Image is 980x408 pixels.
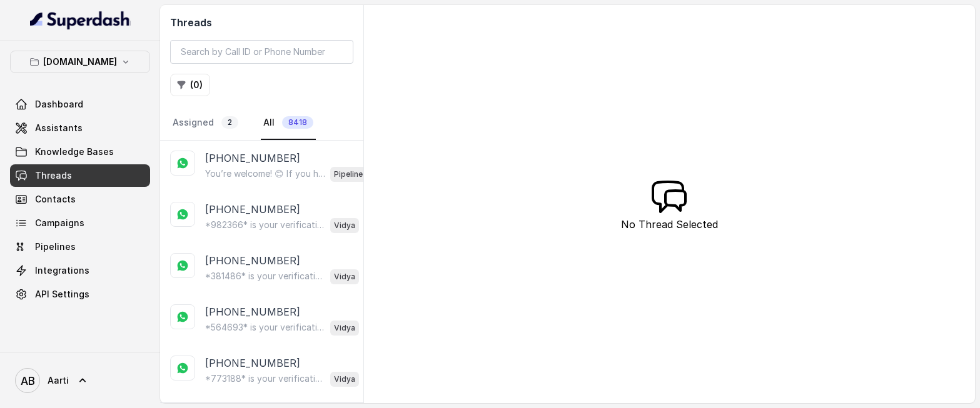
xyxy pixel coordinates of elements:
[170,106,241,140] a: Assigned2
[35,217,84,229] span: Campaigns
[35,146,114,158] span: Knowledge Bases
[221,116,238,129] span: 2
[170,106,353,140] nav: Tabs
[21,374,35,387] text: AB
[261,106,316,140] a: All8418
[334,219,355,232] p: Vidya
[48,374,69,387] span: Aarti
[10,117,150,139] a: Assistants
[170,74,210,96] button: (0)
[282,116,313,129] span: 8418
[35,169,72,182] span: Threads
[334,373,355,386] p: Vidya
[10,283,150,306] a: API Settings
[205,304,300,319] p: [PHONE_NUMBER]
[10,188,150,211] a: Contacts
[205,167,325,180] p: You’re welcome! 😊 If you have any more questions about your plan or anything else, just ping me h...
[35,241,76,253] span: Pipelines
[205,219,325,231] p: *982366* is your verification code. For your security, do not share this code.
[205,270,325,282] p: *381486* is your verification code. For your security, do not share this code.
[170,15,353,30] h2: Threads
[205,372,325,385] p: *773188* is your verification code. For your security, do not share this code.
[10,141,150,163] a: Knowledge Bases
[35,264,89,277] span: Integrations
[10,51,150,73] button: [DOMAIN_NAME]
[205,202,300,217] p: [PHONE_NUMBER]
[10,164,150,187] a: Threads
[30,10,131,30] img: light.svg
[334,168,384,181] p: Pipeline Assistant 1 - General Greeting Assistant
[10,259,150,282] a: Integrations
[10,212,150,234] a: Campaigns
[205,151,300,166] p: [PHONE_NUMBER]
[35,288,89,301] span: API Settings
[35,122,83,134] span: Assistants
[205,253,300,268] p: [PHONE_NUMBER]
[334,322,355,334] p: Vidya
[10,93,150,116] a: Dashboard
[43,54,117,69] p: [DOMAIN_NAME]
[621,217,718,232] p: No Thread Selected
[35,193,76,206] span: Contacts
[205,321,325,334] p: *564693* is your verification code. For your security, do not share this code.
[35,98,83,111] span: Dashboard
[334,271,355,283] p: Vidya
[10,236,150,258] a: Pipelines
[170,40,353,64] input: Search by Call ID or Phone Number
[10,363,150,398] a: Aarti
[205,356,300,371] p: [PHONE_NUMBER]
